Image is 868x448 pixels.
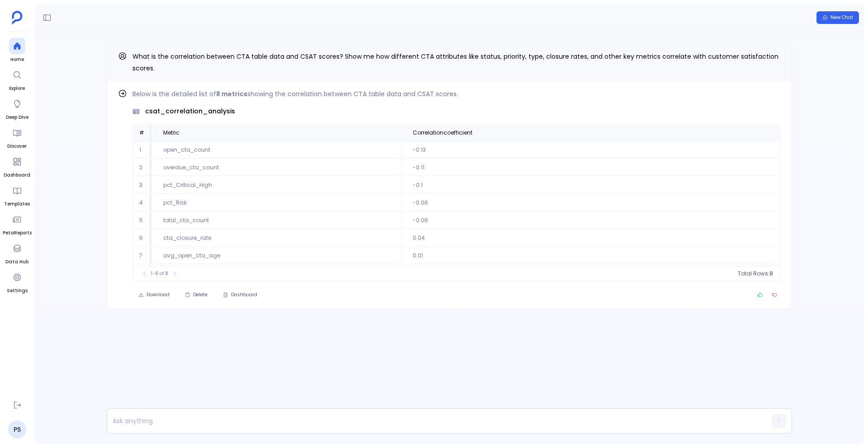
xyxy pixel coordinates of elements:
span: Dashboard [4,172,30,179]
a: Home [9,38,25,63]
span: Templates [4,201,30,208]
a: PS [8,420,26,439]
td: pct_Risk [152,195,401,211]
td: open_cta_count [152,142,401,159]
a: Deep Dive [6,96,28,121]
span: Delete [193,292,208,298]
a: Discover [7,125,27,150]
span: 8 [769,270,773,277]
td: -0.01 [401,265,779,282]
a: Templates [4,182,30,208]
td: cta_closure_rate [152,230,401,247]
td: -0.13 [401,142,779,159]
span: Settings [7,287,28,294]
span: What is the correlation between CTA table data and CSAT scores? Show me how different CTA attribu... [132,52,778,73]
strong: 8 metrics [216,89,247,98]
td: total_cta_count [152,212,401,229]
span: Total Rows: [738,270,769,277]
button: Download [132,289,175,301]
td: pct_Critical_High [152,177,401,194]
td: overdue_cta_count [152,159,401,176]
td: 6 [134,230,151,247]
td: 1 [134,142,151,159]
span: Deep Dive [6,114,28,121]
span: Home [9,56,25,63]
span: Data Hub [5,258,28,266]
button: Delete [179,289,213,301]
td: avg_open_cta_age [152,247,401,264]
span: 1-8 of 8 [151,270,168,277]
td: -0.1 [401,177,779,194]
span: Correlationcoefficient [413,129,472,136]
span: Dashboard [231,292,257,298]
td: pct_Closed [152,265,401,282]
span: New Chat [830,14,853,21]
span: PetaReports [3,229,32,237]
a: Data Hub [5,240,28,266]
span: csat_correlation_analysis [145,107,235,116]
button: New Chat [816,11,859,24]
span: Download [146,292,170,298]
td: -0.06 [401,195,779,211]
td: 5 [134,212,151,229]
p: Below is the detailed list of showing the correlation between CTA table data and CSAT scores. [132,89,781,99]
td: 4 [134,195,151,211]
td: 0.01 [401,247,779,264]
button: Dashboard [217,289,263,301]
span: Explore [9,85,25,92]
td: 3 [134,177,151,194]
td: 0.04 [401,230,779,247]
td: 8 [134,265,151,282]
td: -0.11 [401,159,779,176]
span: Discover [7,143,27,150]
span: Metric [163,129,179,136]
a: Explore [9,67,25,92]
a: PetaReports [3,211,32,237]
td: -0.06 [401,212,779,229]
img: petavue logo [12,11,23,24]
td: 7 [134,247,151,264]
a: Dashboard [4,154,30,179]
span: # [139,129,144,136]
td: 2 [134,159,151,176]
a: Settings [7,269,28,294]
